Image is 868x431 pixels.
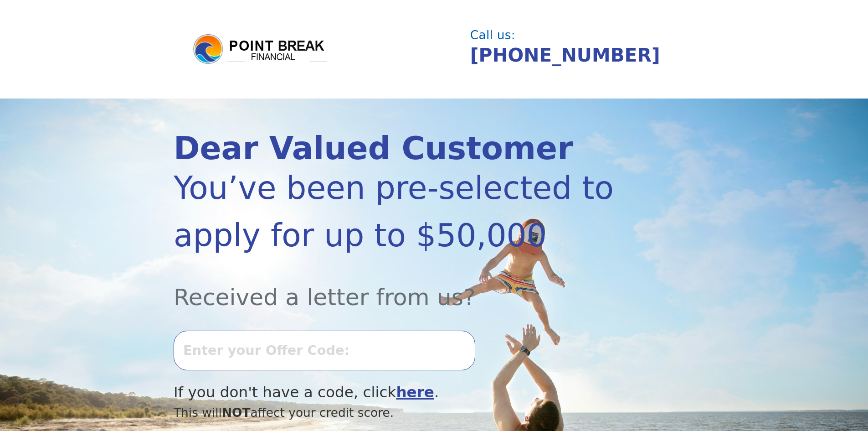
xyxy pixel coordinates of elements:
[192,33,329,66] img: logo.png
[222,405,251,420] span: NOT
[470,29,687,41] div: Call us:
[396,384,434,401] a: here
[174,404,616,422] div: This will affect your credit score.
[174,164,616,259] div: You’ve been pre-selected to apply for up to $50,000
[470,44,660,66] a: [PHONE_NUMBER]
[174,259,616,314] div: Received a letter from us?
[174,381,616,404] div: If you don't have a code, click .
[174,133,616,164] div: Dear Valued Customer
[174,331,475,370] input: Enter your Offer Code:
